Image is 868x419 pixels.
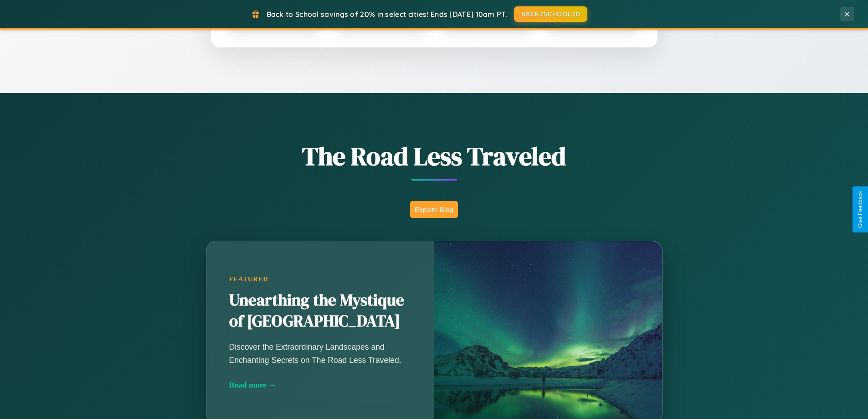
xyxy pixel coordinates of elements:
[229,290,411,332] h2: Unearthing the Mystique of [GEOGRAPHIC_DATA]
[161,139,708,174] h1: The Road Less Traveled
[229,380,411,390] div: Read more →
[229,341,411,366] p: Discover the Extraordinary Landscapes and Enchanting Secrets on The Road Less Traveled.
[410,201,458,218] button: Explore Blog
[229,275,411,283] div: Featured
[857,191,863,228] div: Give Feedback
[514,6,587,22] button: BACK2SCHOOL20
[267,10,507,19] span: Back to School savings of 20% in select cities! Ends [DATE] 10am PT.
